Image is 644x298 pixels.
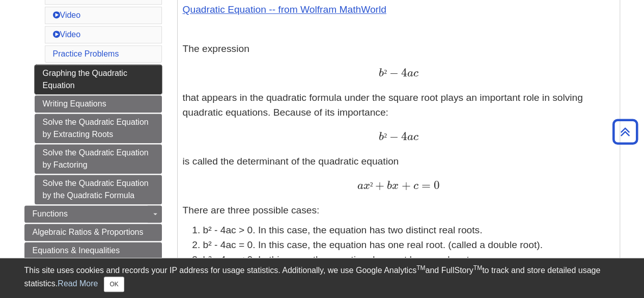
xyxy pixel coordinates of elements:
span: + [373,178,384,192]
span: ² [370,180,373,191]
span: b [379,68,384,79]
span: Algebraic Ratios & Proportions [33,228,144,236]
span: = [418,178,430,192]
a: Back to Top [609,125,641,139]
li: b² - 4ac > 0. In this case, the equation has two distinct real roots. [203,223,614,238]
sup: TM [473,264,482,272]
span: + [399,178,410,192]
a: Writing Equations [35,95,162,113]
a: Video [53,30,81,39]
span: c [410,180,418,192]
span: b [379,131,384,143]
span: ² [384,131,387,142]
button: Close [104,277,124,292]
p: The expression that appears in the quadratic formula under the square root plays an important rol... [183,42,614,194]
span: − [387,66,399,79]
a: Practice Problems [53,49,119,58]
span: ² [384,68,387,78]
div: This site uses cookies and records your IP address for usage statistics. Additionally, we use Goo... [24,264,620,292]
span: a [357,180,363,192]
li: b² - 4ac < 0. In this case, the equation does not have real roots. [203,253,614,267]
span: a [407,68,413,79]
span: − [387,129,399,143]
span: 4 [399,66,407,79]
a: Quadratic Equation -- from Wolfram MathWorld [183,4,386,15]
a: Solve the Quadratic Equation by Extracting Roots [35,114,162,143]
span: 4 [399,129,407,143]
li: b² - 4ac = 0. In this case, the equation has one real root. (called a double root). [203,238,614,253]
p: There are three possible cases: [183,203,614,218]
span: Functions [33,209,68,218]
span: b [384,180,392,192]
a: Functions [24,205,162,223]
span: Equations & Inequalities [33,246,120,255]
span: x [363,180,370,192]
a: Solve the Quadratic Equation by Factoring [35,144,162,174]
span: a [407,131,413,143]
span: c [413,131,418,143]
sup: TM [416,264,425,272]
span: x [392,180,399,192]
a: Algebraic Ratios & Proportions [24,224,162,241]
a: Video [53,11,81,19]
a: Solve the Quadratic Equation by the Quadratic Formula [35,175,162,204]
a: Read More [58,279,98,288]
a: Equations & Inequalities [24,242,162,259]
span: 0 [430,178,439,192]
a: Graphing the Quadratic Equation [35,65,162,94]
span: c [413,68,418,79]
